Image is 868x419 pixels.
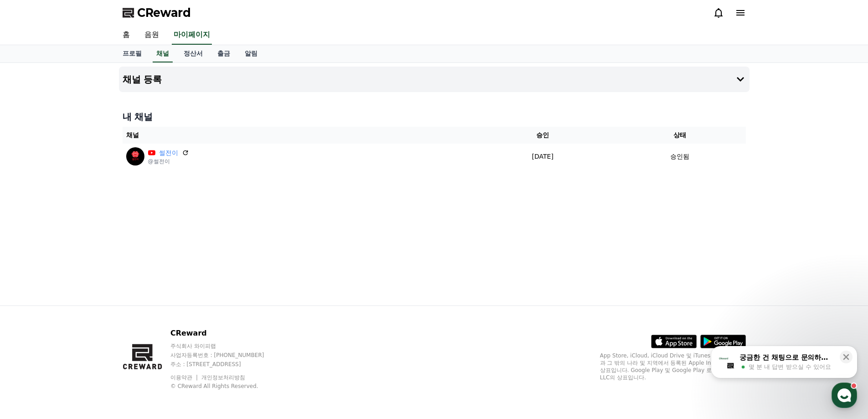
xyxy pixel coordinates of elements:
[170,383,282,390] p: © CReward All Rights Reserved.
[471,127,615,144] th: 승인
[600,352,746,381] p: App Store, iCloud, iCloud Drive 및 iTunes Store는 미국과 그 밖의 나라 및 지역에서 등록된 Apple Inc.의 서비스 상표입니다. Goo...
[123,110,746,123] h4: 내 채널
[137,5,191,20] span: CReward
[237,45,265,62] a: 알림
[137,26,166,45] a: 음원
[172,26,212,45] a: 마이페이지
[170,328,282,339] p: CReward
[115,26,137,45] a: 홈
[123,127,471,144] th: 채널
[126,147,144,166] img: 썰전이
[159,148,178,158] a: 썰전이
[170,361,282,368] p: 주소 : [STREET_ADDRESS]
[210,45,237,62] a: 출금
[170,374,199,381] a: 이용약관
[148,158,189,165] p: @썰전이
[475,152,611,161] p: [DATE]
[201,374,245,381] a: 개인정보처리방침
[614,127,745,144] th: 상태
[170,352,282,359] p: 사업자등록번호 : [PHONE_NUMBER]
[170,342,282,350] p: 주식회사 와이피랩
[123,5,191,20] a: CReward
[670,152,689,161] p: 승인됨
[119,67,750,92] button: 채널 등록
[176,45,210,62] a: 정산서
[123,74,162,84] h4: 채널 등록
[153,45,173,62] a: 채널
[115,45,149,62] a: 프로필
